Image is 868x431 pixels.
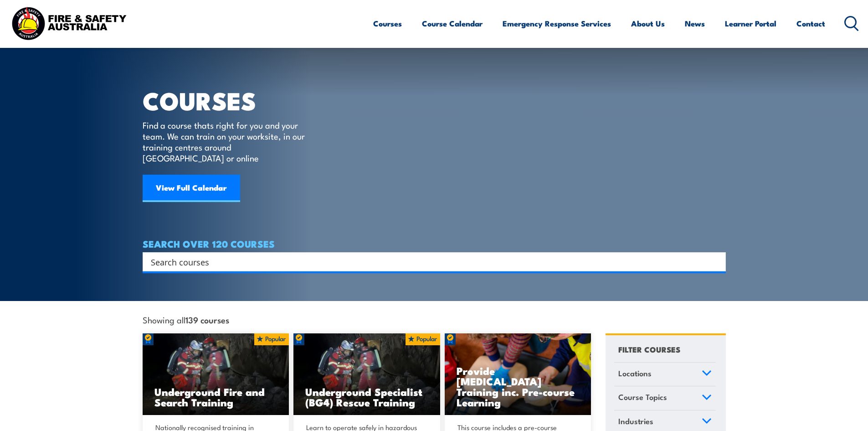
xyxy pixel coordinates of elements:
[305,386,428,407] h3: Underground Specialist (BG4) Rescue Training
[618,343,680,355] h4: FILTER COURSES
[143,119,309,163] p: Find a course thats right for you and your team. We can train on your worksite, in our training c...
[503,11,611,36] a: Emergency Response Services
[445,333,591,415] a: Provide [MEDICAL_DATA] Training inc. Pre-course Learning
[143,333,289,415] img: Underground mine rescue
[153,255,708,268] form: Search form
[631,11,665,36] a: About Us
[457,365,580,407] h3: Provide [MEDICAL_DATA] Training inc. Pre-course Learning
[614,363,716,386] a: Locations
[614,386,716,410] a: Course Topics
[445,333,591,415] img: Low Voltage Rescue and Provide CPR
[143,315,229,324] span: Showing all
[796,11,825,36] a: Contact
[618,391,667,403] span: Course Topics
[143,333,289,415] a: Underground Fire and Search Training
[143,175,240,202] a: View Full Calendar
[618,367,652,379] span: Locations
[151,255,706,269] input: Search input
[293,333,440,415] img: Underground mine rescue
[710,255,723,268] button: Search magnifier button
[143,89,318,111] h1: COURSES
[143,239,726,249] h4: SEARCH OVER 120 COURSES
[618,415,653,427] span: Industries
[293,333,440,415] a: Underground Specialist (BG4) Rescue Training
[685,11,705,36] a: News
[185,313,229,326] strong: 139 courses
[154,386,277,407] h3: Underground Fire and Search Training
[373,11,402,36] a: Courses
[422,11,483,36] a: Course Calendar
[725,11,776,36] a: Learner Portal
